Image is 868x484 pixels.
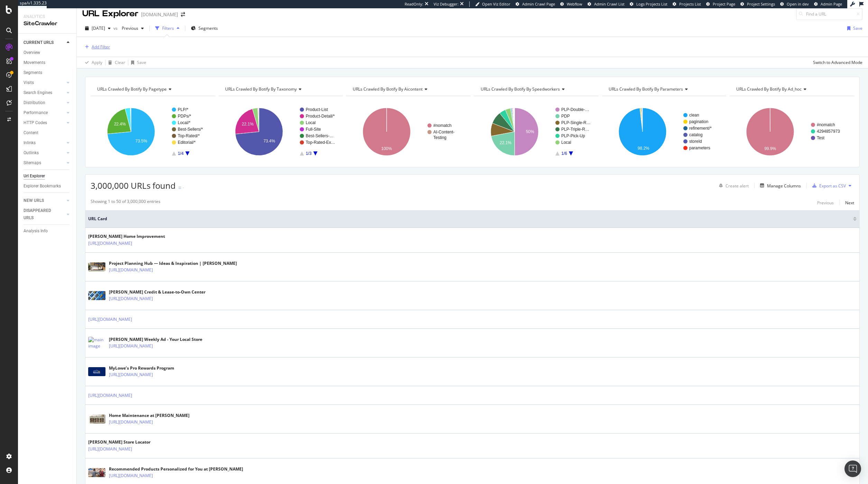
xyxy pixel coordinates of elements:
svg: A chart. [219,102,342,162]
text: PLP/* [178,107,188,112]
div: Filters [162,25,174,31]
a: [URL][DOMAIN_NAME] [88,316,132,323]
span: URLs Crawled By Botify By ad_hoc [736,86,802,92]
div: Home Maintenance at [PERSON_NAME] [109,412,190,419]
a: CURRENT URLS [24,39,65,46]
div: Search Engines [24,89,52,96]
span: URLs Crawled By Botify By speedworkers [481,86,560,92]
div: Switch to Advanced Mode [813,59,862,65]
a: Logs Projects List [630,1,667,7]
text: Best-Sellers/* [178,127,203,132]
button: Export as CSV [810,180,846,191]
span: Admin Crawl Page [522,1,555,7]
text: #nomatch [433,123,452,128]
div: DISAPPEARED URLS [24,207,58,222]
a: Explorer Bookmarks [24,183,72,190]
span: Open Viz Editor [482,1,510,7]
a: [URL][DOMAIN_NAME] [109,295,153,302]
img: main image [88,468,105,477]
svg: A chart. [91,102,214,162]
a: Webflow [560,1,582,7]
span: 3,000,000 URLs found [91,180,176,191]
span: URLs Crawled By Botify By taxonomy [225,86,297,92]
text: PLP-Single-R… [561,120,591,125]
span: Project Page [713,1,735,7]
a: [URL][DOMAIN_NAME] [109,472,153,479]
div: Content [24,129,38,137]
text: 99.9% [764,146,776,151]
a: [URL][DOMAIN_NAME] [109,267,153,273]
div: Previous [817,200,834,206]
span: Logs Projects List [636,1,667,7]
div: Manage Columns [767,183,801,189]
div: [PERSON_NAME] Home Improvement [88,233,165,240]
text: AI-Content- [433,130,454,134]
svg: A chart. [346,102,470,162]
div: Showing 1 to 50 of 3,000,000 entries [91,198,160,207]
button: Create alert [716,180,749,191]
div: [PERSON_NAME] Store Locator [88,439,162,445]
div: Sitemaps [24,159,41,167]
div: Movements [24,59,45,66]
text: 4294857973 [817,129,840,134]
text: Top-Rated/* [178,133,200,138]
div: Export as CSV [819,183,846,189]
div: SiteCrawler [24,20,71,28]
span: Segments [198,25,218,31]
div: Overview [24,49,40,56]
a: [URL][DOMAIN_NAME] [88,240,132,247]
div: Open Intercom Messenger [844,460,861,477]
h4: URLs Crawled By Botify By taxonomy [224,84,337,95]
text: Local [306,120,316,125]
a: Project Page [706,1,735,7]
span: Admin Crawl List [594,1,625,7]
div: MyLowe’s Pro Rewards Program [109,365,183,371]
div: Next [845,200,854,206]
button: Previous [119,23,147,34]
text: Editorial/* [178,140,196,145]
text: 1/4 [178,151,184,156]
a: Admin Page [814,1,842,7]
a: Project Settings [740,1,775,7]
button: Segments [188,23,221,34]
a: Open Viz Editor [475,1,510,7]
text: 1/6 [561,151,567,156]
text: refinement/* [689,126,712,131]
a: Visits [24,79,65,86]
span: URL Card [88,216,851,222]
img: main image [88,262,105,271]
div: arrow-right-arrow-left [181,12,185,17]
div: Inlinks [24,139,36,147]
a: [URL][DOMAIN_NAME] [109,419,153,426]
text: Full-Site [306,127,321,132]
h4: URLs Crawled By Botify By aicontent [351,84,464,95]
div: Apply [92,59,102,65]
a: Projects List [673,1,701,7]
div: Analysis Info [24,227,48,235]
a: Analysis Info [24,227,72,235]
span: Open in dev [787,1,809,7]
a: Overview [24,49,72,56]
text: PLP-Triple-R… [561,127,589,132]
div: Analytics [24,14,71,20]
text: Local [561,140,571,145]
button: Manage Columns [757,181,801,190]
text: Testing [433,135,446,140]
div: Explorer Bookmarks [24,183,61,190]
text: Best-Sellers-… [306,133,334,138]
div: Viz Debugger: [434,1,459,7]
a: Outlinks [24,149,65,157]
a: Admin Crawl List [588,1,625,7]
div: Project Planning Hub — Ideas & Inspiration | [PERSON_NAME] [109,260,237,267]
img: Equal [178,187,181,189]
span: Admin Page [821,1,842,7]
button: Next [845,198,854,207]
text: clean [689,113,699,118]
text: 22.4% [114,122,126,127]
svg: A chart. [730,102,853,162]
div: Distribution [24,99,45,106]
text: PLP-Double-… [561,107,589,112]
